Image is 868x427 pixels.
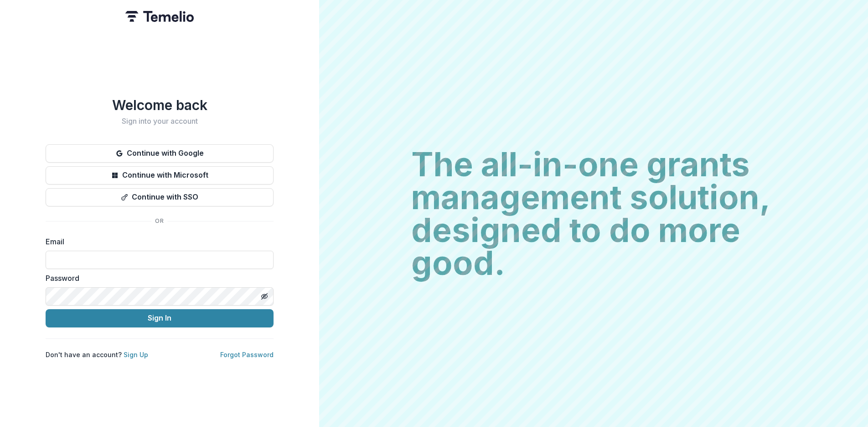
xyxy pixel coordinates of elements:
a: Forgot Password [220,351,274,358]
label: Email [46,236,268,247]
p: Don't have an account? [46,350,148,359]
h1: Welcome back [46,97,274,113]
button: Sign In [46,309,274,327]
button: Continue with Microsoft [46,166,274,185]
a: Sign Up [124,351,148,358]
label: Password [46,273,268,284]
button: Continue with Google [46,144,274,163]
button: Continue with SSO [46,188,274,206]
button: Toggle password visibility [257,289,272,304]
img: Temelio [125,11,194,22]
h2: Sign into your account [46,117,274,126]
